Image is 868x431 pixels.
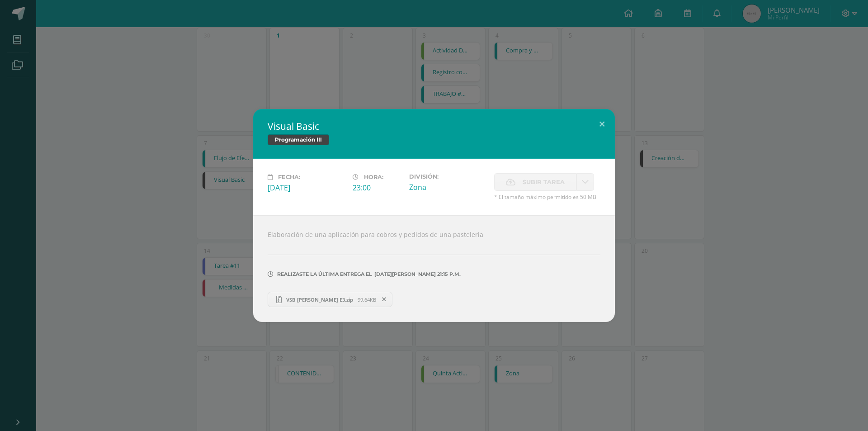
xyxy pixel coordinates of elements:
label: División: [409,173,487,180]
div: [DATE] [268,183,345,193]
div: 23:00 [353,183,402,193]
span: Subir tarea [523,174,565,190]
a: VSB [PERSON_NAME] E3.zip 99.64KB [268,292,392,307]
span: Fecha: [278,174,300,180]
div: Zona [409,182,487,192]
h2: Visual Basic [268,120,600,133]
button: Close (Esc) [589,109,615,140]
span: Remover entrega [377,294,392,304]
span: VSB [PERSON_NAME] E3.zip [282,296,358,303]
label: La fecha de entrega ha expirado [494,173,576,191]
span: Realizaste la última entrega el [277,271,372,277]
span: * El tamaño máximo permitido es 50 MB [494,193,600,201]
div: Elaboración de una aplicación para cobros y pedidos de una pasteleria [253,215,615,322]
a: La fecha de entrega ha expirado [576,173,594,191]
span: 99.64KB [358,296,376,303]
span: Programación III [268,134,329,145]
span: Hora: [364,174,383,180]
